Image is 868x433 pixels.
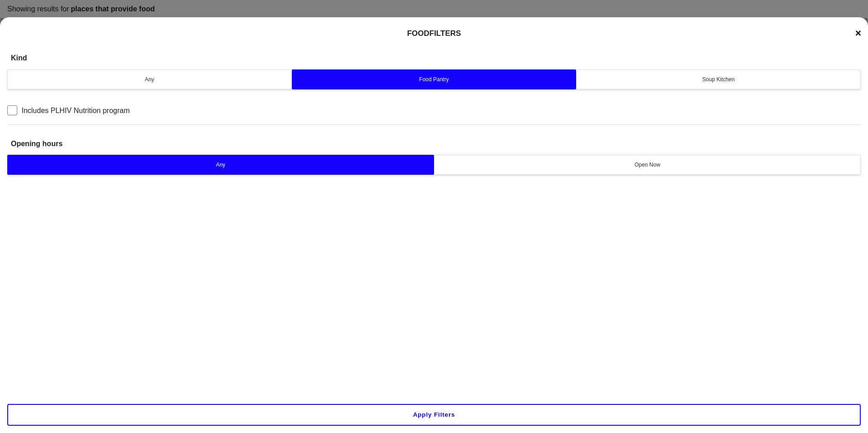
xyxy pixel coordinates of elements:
[407,29,461,38] h1: Food Filters
[7,105,17,115] input: Includes PLHIV Nutrition program
[298,75,571,84] div: Food Pantry
[7,69,292,89] button: Any
[292,69,577,89] button: Food Pantry
[440,161,855,169] div: Open Now
[21,106,129,114] span: Includes PLHIV Nutrition program
[11,39,27,67] h1: Kind
[7,155,434,175] button: Any
[582,75,855,84] div: Soup Kitchen
[13,161,428,169] div: Any
[11,125,63,153] h1: Opening hours
[7,404,861,426] button: Apply filters
[434,155,861,175] button: Open Now
[576,69,861,89] button: Soup Kitchen
[13,75,286,84] div: Any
